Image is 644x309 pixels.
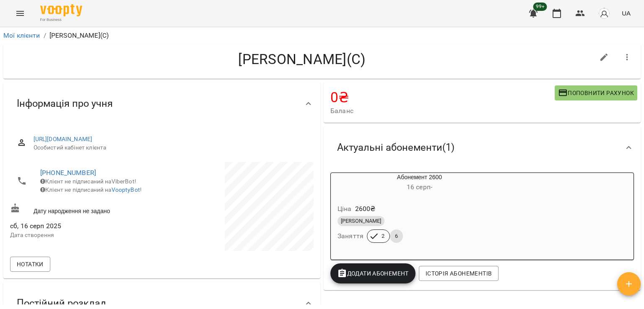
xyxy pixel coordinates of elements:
span: Нотатки [17,259,44,269]
p: [PERSON_NAME](С) [49,31,109,41]
h4: 0 ₴ [330,89,555,106]
span: 99+ [533,3,547,11]
a: [URL][DOMAIN_NAME] [34,136,93,142]
span: 6 [390,232,403,240]
button: Абонемент 260016 серп- Ціна2600₴[PERSON_NAME]Заняття26 [331,173,508,253]
a: [PHONE_NUMBER] [40,169,96,177]
span: Поповнити рахунок [558,88,634,98]
span: 2 [377,232,390,240]
span: Клієнт не підписаний на ! [40,186,142,193]
span: Інформація про учня [17,97,113,110]
button: Поповнити рахунок [555,85,637,100]
img: avatar_s.png [598,8,610,19]
span: Баланс [330,106,555,116]
span: Історія абонементів [426,268,492,278]
span: Актуальні абонементи ( 1 ) [337,141,454,154]
li: / [44,31,46,41]
div: Абонемент 2600 [331,173,508,193]
h4: [PERSON_NAME](С) [10,51,594,68]
span: 16 серп - [407,183,432,191]
p: 2600 ₴ [355,204,376,214]
nav: breadcrumb [3,31,641,41]
span: Клієнт не підписаний на ViberBot! [40,178,136,185]
h6: Заняття [338,230,364,242]
button: UA [618,5,634,21]
button: Додати Абонемент [330,263,415,283]
span: [PERSON_NAME] [338,217,384,225]
span: сб, 16 серп 2025 [10,221,160,231]
h6: Ціна [338,203,352,215]
div: Актуальні абонементи(1) [324,126,641,169]
span: Додати Абонемент [337,268,409,278]
p: Дата створення [10,231,160,239]
button: Історія абонементів [419,266,499,281]
button: Нотатки [10,257,50,272]
span: For Business [40,17,82,23]
div: Інформація про учня [3,82,320,125]
button: Menu [10,3,30,23]
span: UA [622,9,631,18]
span: Особистий кабінет клієнта [34,144,307,152]
a: VooptyBot [112,186,140,193]
div: Дату народження не задано [8,201,162,217]
a: Мої клієнти [3,31,40,39]
img: Voopty Logo [40,4,82,16]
